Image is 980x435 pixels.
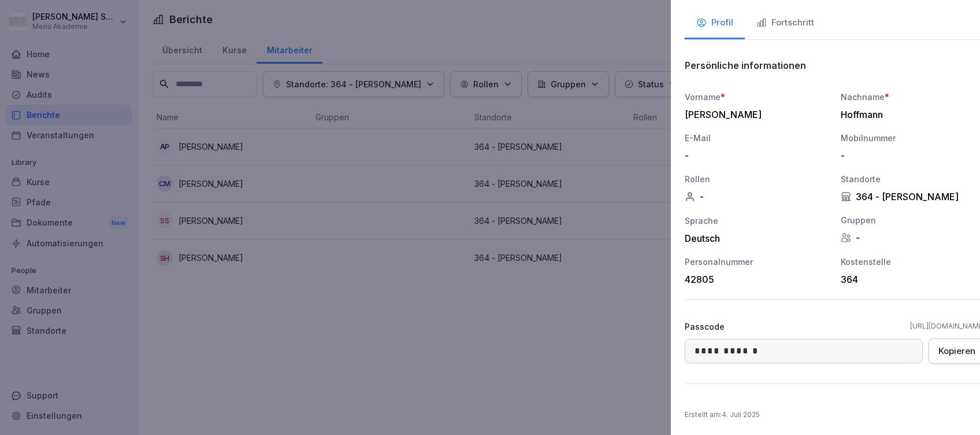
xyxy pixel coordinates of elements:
div: - [685,150,823,161]
div: Fortschritt [756,16,814,30]
div: 42805 [685,274,823,285]
div: Vorname [685,91,829,103]
p: Passcode [685,320,725,333]
div: Hoffmann [841,109,979,120]
div: - [685,191,829,202]
div: [PERSON_NAME] [685,109,823,120]
div: Personalnummer [685,256,829,268]
button: Profil [685,8,745,39]
button: Fortschritt [745,8,826,39]
div: Kopieren [938,345,975,357]
div: E-Mail [685,132,829,144]
div: Sprache [685,215,829,227]
div: - [841,150,979,161]
div: 364 [841,274,979,285]
div: Deutsch [685,233,829,244]
div: Profil [696,16,733,30]
div: Rollen [685,173,829,185]
p: Persönliche informationen [685,60,806,71]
